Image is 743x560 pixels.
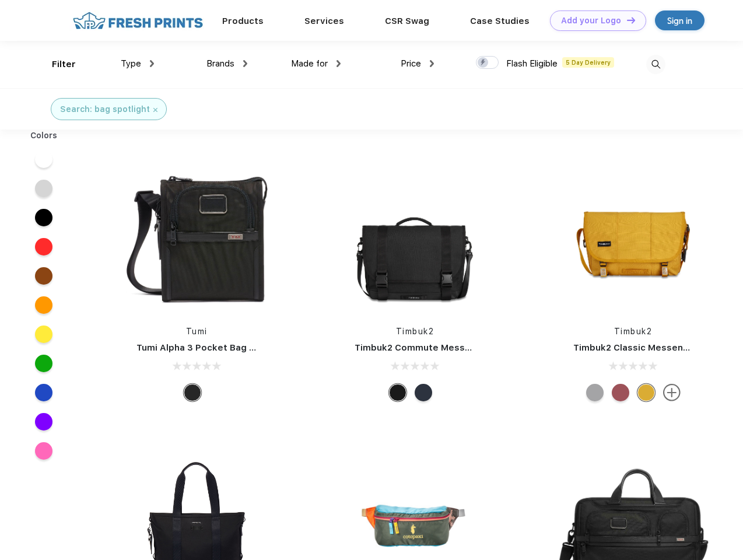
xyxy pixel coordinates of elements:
span: Flash Eligible [506,58,558,69]
img: dropdown.png [337,60,341,67]
img: func=resize&h=266 [556,159,711,314]
a: Sign in [655,10,705,30]
div: Eco Black [389,384,406,401]
a: Tumi Alpha 3 Pocket Bag Small [136,342,273,353]
span: Made for [291,58,328,69]
a: Timbuk2 Commute Messenger Bag [355,342,511,353]
img: dropdown.png [430,60,434,67]
div: Filter [52,58,76,71]
div: Eco Rind Pop [586,384,604,401]
a: Products [222,16,264,26]
img: func=resize&h=266 [119,159,274,314]
img: dropdown.png [150,60,154,67]
div: Add your Logo [561,16,621,26]
span: Type [121,58,141,69]
div: Colors [22,129,66,142]
span: Price [401,58,421,69]
img: filter_cancel.svg [153,108,157,112]
span: Brands [206,58,234,69]
div: Eco Amber [637,384,655,401]
img: DT [627,17,635,23]
img: desktop_search.svg [646,55,665,74]
div: Black [184,384,201,401]
a: Tumi [186,327,208,336]
div: Eco Nautical [415,384,432,401]
span: 5 Day Delivery [562,57,614,68]
a: Timbuk2 Classic Messenger Bag [573,342,718,353]
div: Sign in [667,14,692,27]
img: dropdown.png [243,60,247,67]
img: fo%20logo%202.webp [69,10,206,31]
img: more.svg [663,384,681,401]
a: Timbuk2 [614,327,653,336]
div: Eco Collegiate Red [612,384,629,401]
img: func=resize&h=266 [337,159,492,314]
div: Search: bag spotlight [60,103,150,116]
a: Timbuk2 [396,327,434,336]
